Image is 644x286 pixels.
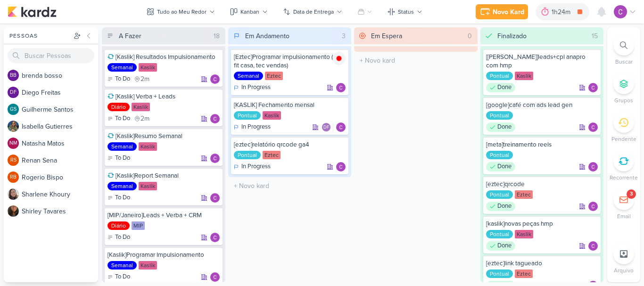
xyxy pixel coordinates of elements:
[115,272,130,282] p: To Do
[338,31,349,41] div: 3
[486,72,513,80] div: Pontual
[210,233,220,242] img: Carlos Lima
[515,270,533,278] div: Eztec
[22,122,98,131] div: I s a b e l l a G u t i e r r e s
[486,53,598,70] div: [kaslik]leads+cpl anapro com hmp
[588,241,598,251] div: Responsável: Carlos Lima
[588,83,598,92] div: Responsável: Carlos Lima
[8,138,19,149] div: Natasha Matos
[210,272,220,282] div: Responsável: Carlos Lima
[8,87,19,98] div: Diego Freitas
[210,193,220,203] img: Carlos Lima
[497,162,512,172] p: Done
[8,32,72,40] div: Pessoas
[234,162,271,172] div: In Progress
[210,272,220,282] img: Carlos Lima
[371,31,402,41] div: Em Espera
[10,175,17,180] p: RB
[588,83,598,92] img: Carlos Lima
[486,140,598,149] div: [meta]treinamento reels
[22,172,98,182] div: R o g e r i o B i s p o
[615,57,633,66] p: Buscar
[107,154,130,163] div: To Do
[210,31,223,41] div: 18
[107,193,130,203] div: To Do
[332,52,346,65] img: tracking
[8,48,94,63] input: Buscar Pessoas
[107,114,130,123] div: To Do
[245,31,289,41] div: Em Andamento
[486,101,598,109] div: [google]café com ads lead gen
[322,123,333,132] div: Colaboradores: Diego Freitas
[115,114,130,123] p: To Do
[234,83,271,92] div: In Progress
[134,114,149,123] div: último check-in há 2 meses
[107,63,137,72] div: Semanal
[230,179,350,193] input: + Novo kard
[588,123,598,132] img: Carlos Lima
[107,92,220,101] div: [Kaslik] Verba + Leads
[610,173,638,182] p: Recorrente
[22,71,98,81] div: b r e n d a b o s s o
[263,111,281,120] div: Kaslik
[552,7,573,17] div: 1h24m
[8,188,19,200] img: Sharlene Khoury
[107,172,220,180] div: [Kaslik]Report Semanal
[234,53,346,70] div: [Eztec]Programar impulsionamento (ez, fit casa, tec vendas)
[497,31,527,41] div: Finalizado
[497,123,512,132] p: Done
[139,261,157,270] div: Kaslik
[614,5,627,18] img: Carlos Lima
[588,162,598,172] img: Carlos Lima
[617,212,631,221] p: Email
[486,259,598,268] div: [eztec]link tagueado
[356,54,476,67] input: + Novo kard
[210,154,220,163] img: Carlos Lima
[234,123,271,132] div: In Progress
[241,123,271,132] p: In Progress
[22,105,98,114] div: G u i l h e r m e S a n t o s
[497,202,512,211] p: Done
[486,162,515,172] div: Done
[486,230,513,238] div: Pontual
[630,190,633,198] div: 3
[22,189,98,199] div: S h a r l e n e K h o u r y
[210,74,220,84] div: Responsável: Carlos Lima
[234,101,346,109] div: [KASLIK] Fechamento mensal
[336,162,346,172] img: Carlos Lima
[263,151,281,159] div: Eztec
[107,53,220,61] div: [Kaslik] Resultados Impulsionamento
[336,83,346,92] div: Responsável: Carlos Lima
[322,123,331,132] div: Diego Freitas
[134,74,149,84] div: último check-in há 2 meses
[10,158,17,163] p: RS
[22,155,98,165] div: R e n a n S e n a
[22,206,98,216] div: S h i r l e y T a v a r e s
[132,221,145,230] div: MIP
[234,111,261,120] div: Pontual
[588,123,598,132] div: Responsável: Carlos Lima
[336,162,346,172] div: Responsável: Carlos Lima
[22,139,98,148] div: N a t a s h a M a t o s
[8,155,19,166] div: Renan Sena
[515,190,533,199] div: Eztec
[486,270,513,278] div: Pontual
[115,233,130,242] p: To Do
[515,230,533,238] div: Kaslik
[139,63,157,72] div: Kaslik
[493,7,524,17] div: Novo Kard
[486,123,515,132] div: Done
[107,221,130,230] div: Diário
[107,261,137,270] div: Semanal
[115,154,130,163] p: To Do
[107,211,220,220] div: [MIP/Janeiro]Leads + Verba + CRM
[336,123,346,132] img: Carlos Lima
[139,142,157,151] div: Kaslik
[486,180,598,188] div: [eztec]qrcode
[9,141,17,146] p: NM
[115,74,130,84] p: To Do
[486,220,598,228] div: [kaslik]novas peças hmp
[22,88,98,98] div: D i e g o F r e i t a s
[107,251,220,259] div: [Kaslik]Programar Impulsionamento
[8,172,19,183] div: Rogerio Bispo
